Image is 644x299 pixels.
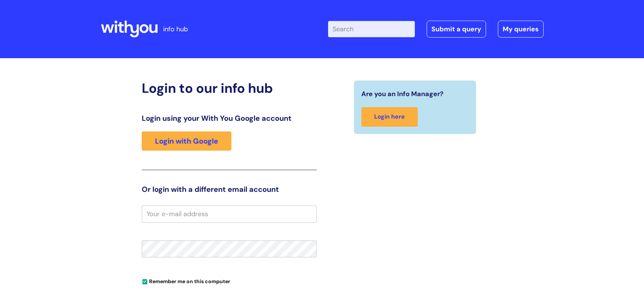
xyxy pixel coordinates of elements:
[361,107,418,127] a: Login here
[427,21,486,38] a: Submit a query
[142,205,317,222] input: Your e-mail address
[361,88,444,100] span: Are you an Info Manager?
[163,23,188,35] p: info hub
[142,185,317,194] h3: Or login with a different email account
[498,21,544,38] a: My queries
[142,279,147,284] input: Remember me on this computer
[142,277,230,285] label: Remember me on this computer
[328,21,415,37] input: Search
[142,114,317,123] h3: Login using your With You Google account
[142,131,231,151] a: Login with Google
[142,275,317,287] div: You can uncheck this option if you're logging in from a shared device
[142,80,317,96] h2: Login to our info hub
